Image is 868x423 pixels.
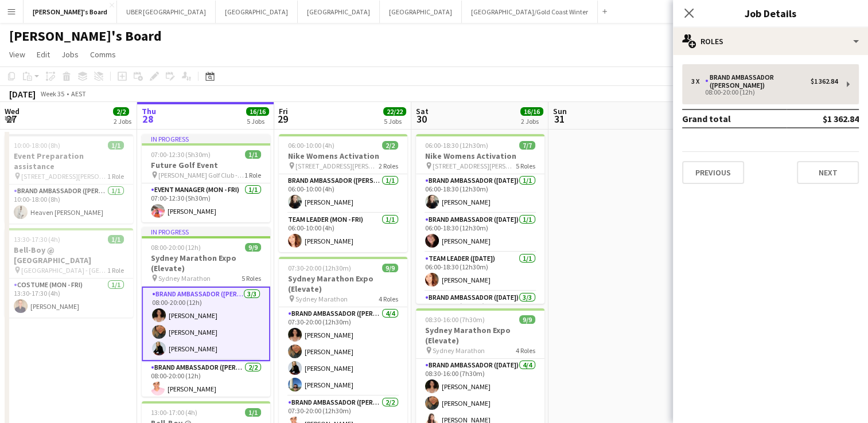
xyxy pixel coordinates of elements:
[5,228,133,318] app-job-card: 13:30-17:30 (4h)1/1Bell-Boy @ [GEOGRAPHIC_DATA] [GEOGRAPHIC_DATA] - [GEOGRAPHIC_DATA]1 RoleCostum...
[246,107,269,116] span: 16/16
[433,346,485,355] span: Sydney Marathon
[673,28,868,55] div: Roles
[384,117,406,126] div: 5 Jobs
[90,49,116,60] span: Comms
[279,174,407,213] app-card-role: Brand Ambassador ([PERSON_NAME])1/106:00-10:00 (4h)[PERSON_NAME]
[682,161,744,184] button: Previous
[142,253,270,273] h3: Sydney Marathon Expo (Elevate)
[279,106,288,116] span: Fri
[245,243,261,252] span: 9/9
[682,109,787,128] td: Grand total
[691,89,838,95] div: 08:00-20:00 (12h)
[416,252,544,291] app-card-role: Team Leader ([DATE])1/106:00-18:30 (12h30m)[PERSON_NAME]
[288,141,334,150] span: 06:00-10:00 (4h)
[142,287,270,361] app-card-role: Brand Ambassador ([PERSON_NAME])3/308:00-20:00 (12h)[PERSON_NAME][PERSON_NAME][PERSON_NAME]
[21,266,107,275] span: [GEOGRAPHIC_DATA] - [GEOGRAPHIC_DATA]
[416,134,544,304] div: 06:00-18:30 (12h30m)7/7Nike Womens Activation [STREET_ADDRESS][PERSON_NAME]5 RolesBrand Ambassado...
[416,213,544,252] app-card-role: Brand Ambassador ([DATE])1/106:00-18:30 (12h30m)[PERSON_NAME]
[151,150,211,159] span: 07:00-12:30 (5h30m)
[433,162,516,170] span: [STREET_ADDRESS][PERSON_NAME]
[705,73,811,89] div: Brand Ambassador ([PERSON_NAME])
[247,117,268,126] div: 5 Jobs
[382,141,398,150] span: 2/2
[416,291,544,363] app-card-role: Brand Ambassador ([DATE])3/309:00-18:30 (9h30m)
[279,307,407,396] app-card-role: Brand Ambassador ([PERSON_NAME])4/407:30-20:00 (12h30m)[PERSON_NAME][PERSON_NAME][PERSON_NAME][PE...
[142,134,270,143] div: In progress
[140,112,156,126] span: 28
[516,346,535,355] span: 4 Roles
[142,227,270,236] div: In progress
[61,49,79,60] span: Jobs
[5,134,133,224] app-job-card: 10:00-18:00 (8h)1/1Event Preparation assistance [STREET_ADDRESS][PERSON_NAME]1 RoleBrand Ambassad...
[242,274,261,283] span: 5 Roles
[9,88,36,100] div: [DATE]
[551,112,567,126] span: 31
[425,315,485,324] span: 08:30-16:00 (7h30m)
[5,245,133,265] h3: Bell-Boy @ [GEOGRAPHIC_DATA]
[787,109,859,128] td: $1 362.84
[38,89,67,98] span: Week 35
[462,1,598,23] button: [GEOGRAPHIC_DATA]/Gold Coast Winter
[151,408,197,417] span: 13:00-17:00 (4h)
[5,47,30,62] a: View
[32,47,55,62] a: Edit
[425,141,488,150] span: 06:00-18:30 (12h30m)
[37,49,50,60] span: Edit
[553,106,567,116] span: Sun
[279,213,407,252] app-card-role: Team Leader (Mon - Fri)1/106:00-10:00 (4h)[PERSON_NAME]
[107,172,124,181] span: 1 Role
[516,162,535,170] span: 5 Roles
[142,183,270,222] app-card-role: Event Manager (Mon - Fri)1/107:00-12:30 (5h30m)[PERSON_NAME]
[158,171,244,179] span: [PERSON_NAME] Golf Club - [GEOGRAPHIC_DATA]
[673,6,868,21] h3: Job Details
[151,243,201,252] span: 08:00-20:00 (12h)
[519,141,535,150] span: 7/7
[379,162,398,170] span: 2 Roles
[416,325,544,346] h3: Sydney Marathon Expo (Elevate)
[691,77,705,85] div: 3 x
[5,279,133,318] app-card-role: Costume (Mon - Fri)1/113:30-17:30 (4h)[PERSON_NAME]
[114,117,131,126] div: 2 Jobs
[142,227,270,397] app-job-card: In progress08:00-20:00 (12h)9/9Sydney Marathon Expo (Elevate) Sydney Marathon5 RolesBrand Ambassa...
[71,89,86,98] div: AEST
[380,1,462,23] button: [GEOGRAPHIC_DATA]
[416,106,429,116] span: Sat
[216,1,298,23] button: [GEOGRAPHIC_DATA]
[414,112,429,126] span: 30
[142,160,270,170] h3: Future Golf Event
[797,161,859,184] button: Next
[379,295,398,303] span: 4 Roles
[279,151,407,161] h3: Nike Womens Activation
[142,361,270,417] app-card-role: Brand Ambassador ([PERSON_NAME])2/208:00-20:00 (12h)[PERSON_NAME]
[279,134,407,252] app-job-card: 06:00-10:00 (4h)2/2Nike Womens Activation [STREET_ADDRESS][PERSON_NAME]2 RolesBrand Ambassador ([...
[245,408,261,417] span: 1/1
[382,264,398,272] span: 9/9
[21,172,107,181] span: [STREET_ADDRESS][PERSON_NAME]
[416,151,544,161] h3: Nike Womens Activation
[295,295,348,303] span: Sydney Marathon
[298,1,380,23] button: [GEOGRAPHIC_DATA]
[416,174,544,213] app-card-role: Brand Ambassador ([DATE])1/106:00-18:30 (12h30m)[PERSON_NAME]
[85,47,120,62] a: Comms
[142,134,270,222] app-job-card: In progress07:00-12:30 (5h30m)1/1Future Golf Event [PERSON_NAME] Golf Club - [GEOGRAPHIC_DATA]1 R...
[519,315,535,324] span: 9/9
[521,117,543,126] div: 2 Jobs
[520,107,543,116] span: 16/16
[107,266,124,275] span: 1 Role
[14,141,60,150] span: 10:00-18:00 (8h)
[57,47,83,62] a: Jobs
[9,28,162,45] h1: [PERSON_NAME]'s Board
[108,235,124,244] span: 1/1
[3,112,20,126] span: 27
[5,151,133,171] h3: Event Preparation assistance
[279,273,407,294] h3: Sydney Marathon Expo (Elevate)
[9,49,25,60] span: View
[14,235,60,244] span: 13:30-17:30 (4h)
[142,106,156,116] span: Thu
[158,274,211,283] span: Sydney Marathon
[277,112,288,126] span: 29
